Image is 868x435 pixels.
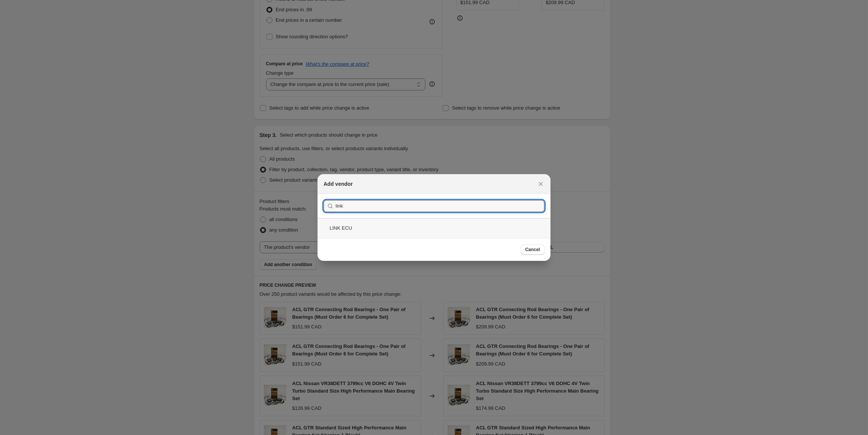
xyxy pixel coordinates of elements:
[525,247,540,253] span: Cancel
[336,200,544,212] input: Search vendors
[318,218,550,238] div: LINK ECU
[535,179,546,189] button: Close
[324,180,353,188] h2: Add vendor
[521,244,544,255] button: Cancel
